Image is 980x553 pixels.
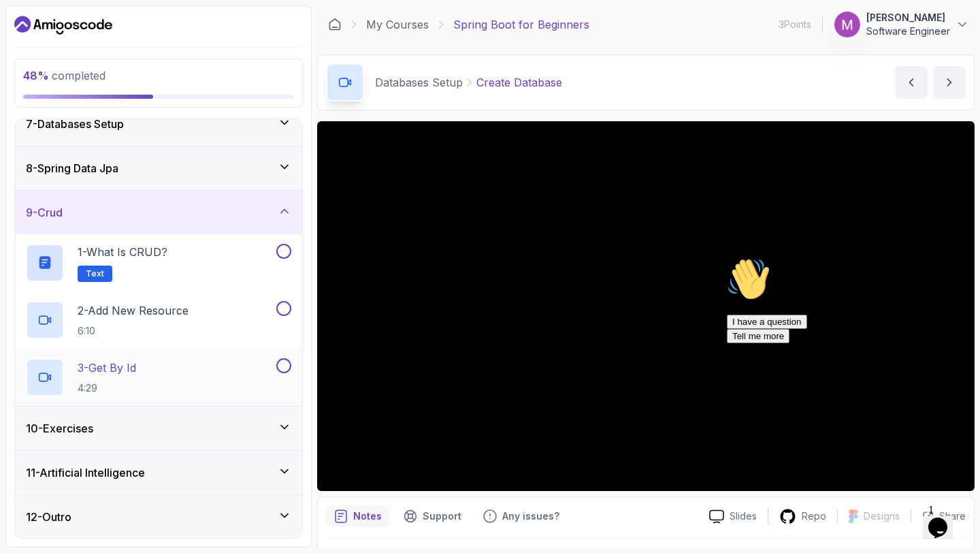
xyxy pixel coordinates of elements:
a: My Courses [366,16,429,33]
button: 12-Outro [15,495,302,539]
a: Slides [698,509,768,524]
div: 👋Hi! How can we help?I have a questionTell me more [5,5,250,91]
p: Databases Setup [375,74,463,91]
button: 1-What is CRUD?Text [26,244,291,282]
img: :wave: [5,5,49,49]
p: Any issues? [502,509,559,523]
button: 9-Crud [15,191,302,234]
button: Tell me more [5,77,68,91]
p: Software Engineer [866,25,950,38]
span: Hi! How can we help? [5,41,135,51]
h3: 10 - Exercises [26,420,93,437]
h3: 11 - Artificial Intelligence [26,464,145,481]
button: previous content [895,66,928,99]
button: 7-Databases Setup [15,102,302,146]
iframe: chat widget [923,499,966,539]
span: Text [86,268,104,279]
a: Dashboard [14,14,112,36]
button: user profile image[PERSON_NAME]Software Engineer [834,11,969,38]
a: Repo [768,508,837,525]
button: 3-Get By Id4:29 [26,358,291,396]
h3: 9 - Crud [26,204,63,221]
button: I have a question [5,63,86,77]
p: Repo [802,509,826,523]
p: 6:10 [78,324,189,338]
a: Dashboard [328,18,342,31]
p: 2 - Add New Resource [78,302,189,319]
iframe: chat widget [721,252,966,492]
button: 2-Add New Resource6:10 [26,301,291,339]
p: Create Database [476,74,562,91]
h3: 12 - Outro [26,509,71,525]
button: Share [911,509,966,523]
img: user profile image [834,12,860,37]
p: Notes [353,509,382,523]
button: 8-Spring Data Jpa [15,146,302,190]
p: Support [423,509,461,523]
button: Support button [395,505,470,527]
button: next content [933,66,966,99]
h3: 7 - Databases Setup [26,116,124,132]
h3: 8 - Spring Data Jpa [26,160,118,176]
p: [PERSON_NAME] [866,11,950,25]
button: notes button [326,505,390,527]
span: completed [23,69,105,82]
button: 10-Exercises [15,407,302,450]
p: Designs [864,509,900,523]
p: 3 - Get By Id [78,360,136,376]
p: 3 Points [779,18,811,31]
iframe: 3 - Create Database [317,121,975,491]
p: 1 - What is CRUD? [78,244,167,260]
p: Slides [730,509,757,523]
button: 11-Artificial Intelligence [15,451,302,494]
span: 48 % [23,69,49,82]
p: 4:29 [78,381,136,395]
p: Spring Boot for Beginners [453,16,589,33]
button: Feedback button [475,505,568,527]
